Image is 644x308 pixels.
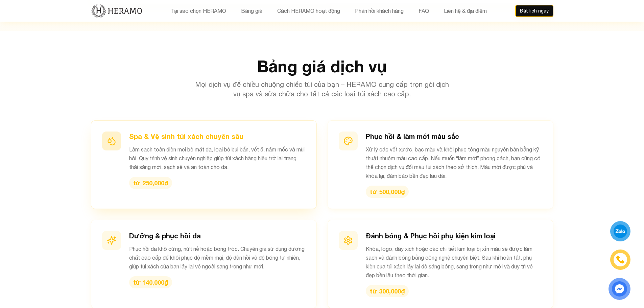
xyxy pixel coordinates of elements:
p: Phục hồi da khô cứng, nứt nẻ hoặc bong tróc. Chuyên gia sử dụng dưỡng chất cao cấp để khôi phục đ... [129,244,306,271]
h2: Bảng giá dịch vụ [91,58,553,74]
div: từ 500,000₫ [366,186,409,198]
p: Xử lý các vết xước, bạc màu và khôi phục tông màu nguyên bản bằng kỹ thuật nhuộm màu cao cấp. Nếu... [366,145,542,180]
img: phone-icon [617,256,624,263]
button: Bảng giá [239,6,264,15]
div: từ 300,000₫ [366,285,409,297]
button: FAQ [416,6,431,15]
h3: Spa & Vệ sinh túi xách chuyên sâu [129,132,306,141]
button: Đặt lịch ngay [515,5,553,17]
h3: Phục hồi & làm mới màu sắc [366,132,542,141]
div: từ 250,000₫ [129,177,172,189]
p: Mọi dịch vụ để chiều chuộng chiếc túi của bạn – HERAMO cung cấp trọn gói dịch vụ spa và sửa chữa ... [192,80,452,99]
h3: Đánh bóng & Phục hồi phụ kiện kim loại [366,231,542,240]
p: Làm sạch toàn diện mọi bề mặt da, loại bỏ bụi bẩn, vết ố, nấm mốc và mùi hôi. Quy trình vệ sinh c... [129,145,306,171]
button: Phản hồi khách hàng [353,6,406,15]
a: phone-icon [611,251,629,269]
p: Khóa, logo, dây xích hoặc các chi tiết kim loại bị xỉn màu sẽ được làm sạch và đánh bóng bằng côn... [366,244,542,280]
img: new-logo.3f60348b.png [91,4,143,18]
button: Cách HERAMO hoạt động [275,6,342,15]
h3: Dưỡng & phục hồi da [129,231,306,240]
button: Tại sao chọn HERAMO [168,6,228,15]
button: Liên hệ & địa điểm [442,6,489,15]
div: từ 140,000₫ [129,276,172,288]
